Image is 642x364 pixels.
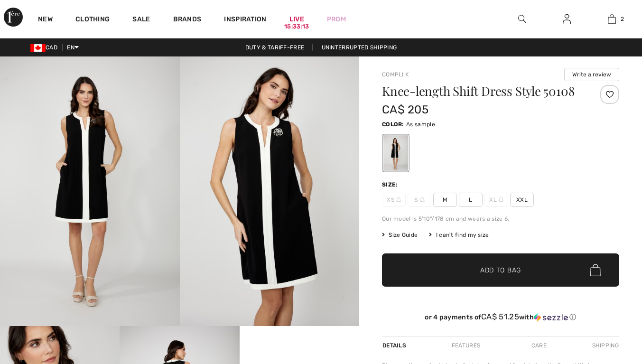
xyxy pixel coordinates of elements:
[429,231,489,239] div: I can't find my size
[383,135,408,171] div: As sample
[382,85,580,97] h1: Knee-length Shift Dress Style 50108
[382,215,619,223] div: Our model is 5'10"/178 cm and wears a size 6.
[510,193,534,207] span: XXL
[499,197,503,202] img: ring-m.svg
[396,197,401,202] img: ring-m.svg
[590,337,619,354] div: Shipping
[621,15,624,23] span: 2
[382,71,409,78] a: Compli K
[444,337,488,354] div: Features
[30,44,61,51] span: CAD
[406,121,435,128] span: As sample
[563,13,571,25] img: My Info
[382,121,404,128] span: Color:
[420,197,425,202] img: ring-m.svg
[4,8,23,27] img: 1ère Avenue
[481,312,519,321] span: CA$ 51.25
[382,193,406,207] span: XS
[555,13,578,25] a: Sign In
[590,264,601,276] img: Bag.svg
[382,103,428,116] span: CA$ 205
[590,13,634,25] a: 2
[564,68,619,81] button: Write a review
[30,44,46,52] img: Canadian Dollar
[382,312,619,325] div: or 4 payments ofCA$ 51.25withSezzle Click to learn more about Sezzle
[433,193,457,207] span: M
[608,13,616,25] img: My Bag
[459,193,483,207] span: L
[173,15,202,25] a: Brands
[382,337,409,354] div: Details
[534,313,568,322] img: Sezzle
[382,312,619,322] div: or 4 payments of with
[484,193,508,207] span: XL
[382,253,619,287] button: Add to Bag
[382,180,400,189] div: Size:
[518,13,526,25] img: search the website
[327,14,346,24] a: Prom
[38,15,53,25] a: New
[180,56,360,326] img: Knee-length Shift Dress Style 50108. 2
[408,193,431,207] span: S
[75,15,110,25] a: Clothing
[132,15,150,25] a: Sale
[284,22,309,31] div: 15:33:13
[382,231,418,239] span: Size Guide
[523,337,555,354] div: Care
[289,14,304,24] a: Live15:33:13
[480,265,521,275] span: Add to Bag
[67,44,79,51] span: EN
[224,15,266,25] span: Inspiration
[581,293,633,317] iframe: Opens a widget where you can find more information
